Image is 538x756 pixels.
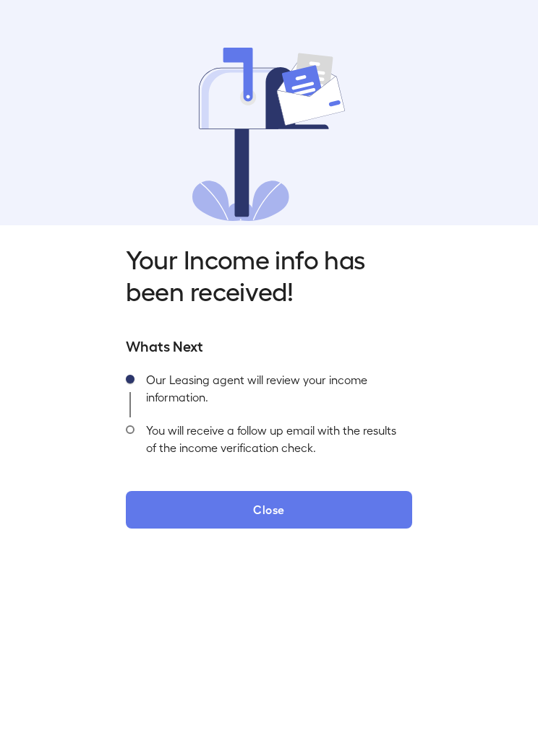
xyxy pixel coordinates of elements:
[126,335,412,355] h5: Whats Next
[134,417,412,468] div: You will receive a follow up email with the results of the income verification check.
[126,491,412,529] button: Close
[134,367,412,417] div: Our Leasing agent will review your income information.
[126,243,412,306] h2: Your Income info has been received!
[192,48,346,221] img: received.svg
